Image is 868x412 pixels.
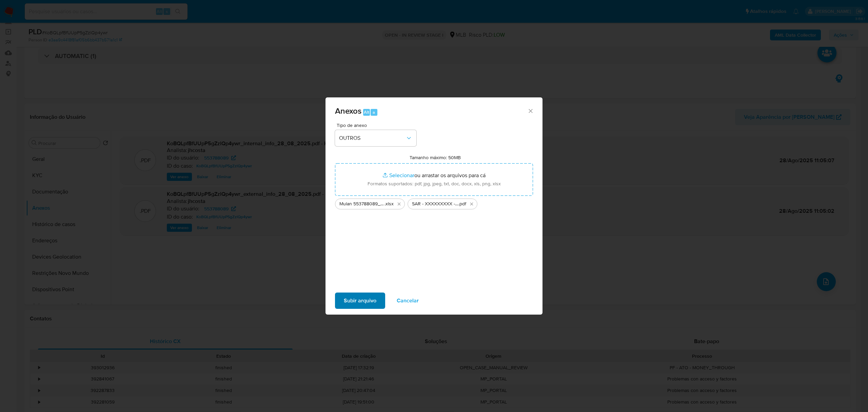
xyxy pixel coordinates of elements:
[337,123,418,128] span: Tipo de anexo
[468,200,476,208] button: Excluir SAR - XXXXXXXXX - CPF 23673139894 - GREICE KELLY OLIVEIRA PERALTA.pdf
[410,154,461,161] label: Tamanho máximo: 50MB
[335,105,361,117] span: Anexos
[335,130,416,146] button: OUTROS
[395,200,403,208] button: Excluir Mulan 553788089_2025_08_27_09_24_08.xlsx
[397,293,419,308] span: Cancelar
[412,201,458,207] span: SAR - XXXXXXXXX - CPF 23673139894 - [PERSON_NAME]
[364,109,369,115] span: Alt
[458,201,466,207] span: .pdf
[335,293,385,309] button: Subir arquivo
[388,293,428,309] button: Cancelar
[384,201,394,207] span: .xlsx
[344,293,376,308] span: Subir arquivo
[339,201,384,207] span: Mulan 553788089_2025_08_27_09_24_08
[373,109,375,115] span: a
[527,108,533,114] button: Fechar
[335,196,533,209] ul: Arquivos selecionados
[339,135,406,142] span: OUTROS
